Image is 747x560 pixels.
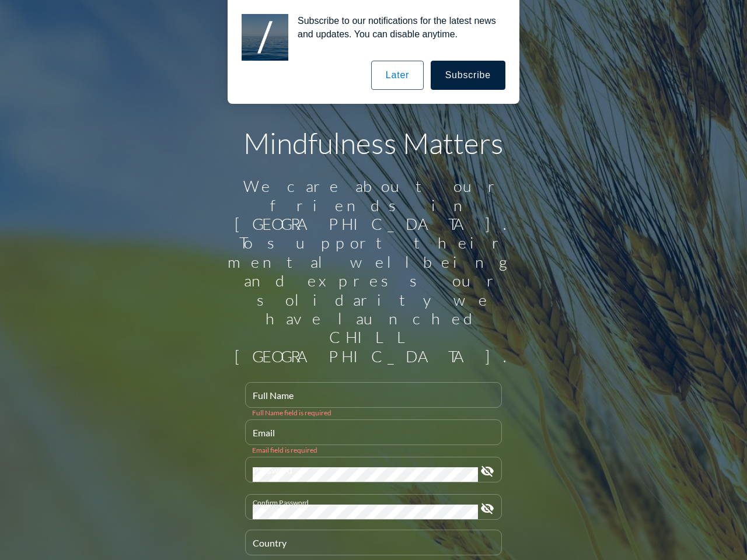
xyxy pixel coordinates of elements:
button: Later [371,61,424,90]
div: Full Name field is required [252,408,495,417]
i: visibility_off [480,464,494,478]
input: Email [253,430,494,444]
input: Confirm Password [253,505,478,519]
i: visibility_off [480,502,494,516]
input: Country [253,540,494,555]
input: Full Name [253,393,494,407]
div: We care about our friends in [GEOGRAPHIC_DATA]. To support their mental wellbeing and express our... [222,177,525,366]
div: Subscribe to our notifications for the latest news and updates. You can disable anytime. [288,14,505,41]
button: Subscribe [431,61,505,90]
img: notification icon [242,14,288,61]
div: Email field is required [252,446,495,454]
input: Password [253,467,478,482]
h1: Mindfulness Matters [222,125,525,160]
